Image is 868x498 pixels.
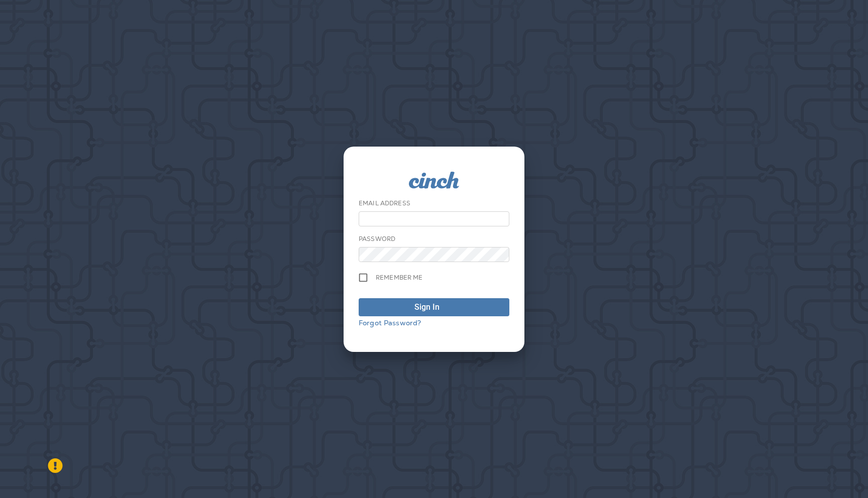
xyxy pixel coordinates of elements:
div: Sign In [414,301,440,313]
a: Forgot Password? [359,318,421,327]
span: Remember me [376,274,423,282]
button: Sign In [359,298,509,316]
label: Password [359,235,395,243]
label: Email Address [359,199,410,207]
